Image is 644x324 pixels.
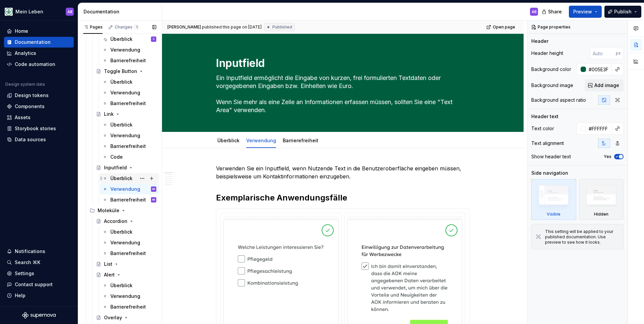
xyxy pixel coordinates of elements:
div: Barrierefreiheit [110,100,146,107]
div: Verwendung [110,47,140,53]
div: Verwendung [244,133,279,147]
div: Alert [104,271,115,278]
div: Help [15,292,25,299]
div: Changes [115,24,139,30]
div: Link [104,111,114,117]
a: Settings [4,268,74,279]
a: Alert [93,269,159,280]
a: Link [93,109,159,119]
div: Accordion [104,218,127,225]
div: Text color [531,125,554,132]
div: Pages [83,24,103,30]
a: Barrierefreiheit [100,55,159,66]
div: Show header text [531,153,571,160]
div: Toggle Button [104,68,137,75]
a: Verwendung [100,45,159,55]
input: Auto [586,63,612,75]
a: Design tokens [4,90,74,101]
button: Contact support [4,279,74,290]
button: Notifications [4,246,74,257]
a: Überblick [100,119,159,130]
button: Mein LebenAB [1,4,76,19]
p: Verwenden Sie ein Inputfield, wenn Nutzende Text in die Benutzeroberfläche eingeben müssen, beisp... [216,164,470,180]
p: px [616,51,621,56]
button: Search ⌘K [4,257,74,268]
div: Barrierefreiheit [110,304,146,310]
a: Überblick [217,138,239,143]
div: Barrierefreiheit [110,143,146,150]
a: Assets [4,112,74,123]
svg: Supernova Logo [22,312,56,319]
a: Überblick [100,280,159,291]
div: Design system data [5,82,45,87]
textarea: Ein Inputfield ermöglicht die Eingabe von kurzen, frei formulierten Textdaten oder vorgegebenen E... [215,73,468,115]
button: Share [538,6,566,18]
h2: Exemplarische Anwendungsfälle [216,192,470,203]
span: Publish [614,8,632,15]
a: Open page [484,22,518,32]
a: Barrierefreiheit [100,98,159,109]
div: Notifications [15,248,45,255]
div: Überblick [110,79,132,85]
span: [PERSON_NAME] [167,24,201,30]
a: Documentation [4,37,74,48]
div: S [153,36,155,43]
a: Verwendung [100,291,159,302]
div: Überblick [110,121,132,128]
button: Help [4,290,74,301]
div: Header height [531,50,563,57]
span: Add image [594,82,619,89]
a: BarrierefreiheitAB [100,194,159,205]
a: Home [4,26,74,36]
button: Preview [569,6,602,18]
div: Overlay [104,314,122,321]
label: Yes [604,154,611,159]
a: ÜberblickS [100,34,159,45]
input: Auto [586,123,612,135]
a: Verwendung [100,87,159,98]
a: Analytics [4,48,74,59]
a: Code automation [4,59,74,70]
a: Überblick [100,77,159,87]
div: Background image [531,82,573,89]
div: Components [15,103,45,110]
div: Assets [15,114,31,121]
a: Overlay [93,312,159,323]
div: AB [532,9,537,14]
a: Components [4,101,74,112]
a: Inputfield [93,162,159,173]
div: Überblick [110,229,132,235]
img: df5db9ef-aba0-4771-bf51-9763b7497661.png [5,8,13,16]
div: Moleküle [87,205,159,216]
div: Header text [531,113,558,120]
div: AB [152,196,155,203]
span: Preview [573,8,592,15]
div: Überblick [110,36,132,43]
a: Überblick [100,227,159,237]
div: Design tokens [15,92,49,99]
a: Barrierefreiheit [100,248,159,259]
a: Accordion [93,216,159,227]
div: Barrierefreiheit [110,57,146,64]
div: Data sources [15,136,46,143]
a: Barrierefreiheit [100,302,159,312]
div: Home [15,28,28,34]
div: Storybook stories [15,125,56,132]
a: VerwendungAB [100,184,159,194]
span: 1 [134,24,139,30]
span: Open page [493,24,515,30]
div: Mein Leben [15,8,43,15]
div: Verwendung [110,89,140,96]
a: Toggle Button [93,66,159,77]
a: List [93,259,159,269]
div: Verwendung [110,293,140,300]
a: Überblick [100,173,159,184]
div: List [104,261,112,267]
div: Verwendung [110,239,140,246]
input: Auto [590,47,616,59]
div: AB [67,9,72,14]
div: Documentation [84,8,159,15]
div: AB [152,186,155,192]
button: Add image [585,79,624,91]
a: Data sources [4,134,74,145]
